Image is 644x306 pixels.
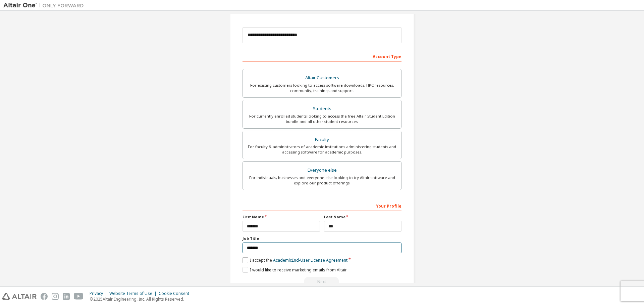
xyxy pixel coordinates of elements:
[3,2,87,9] img: Altair One
[243,257,347,263] label: I accept the
[243,277,401,287] div: Read and acccept EULA to continue
[90,296,193,302] p: © 2025 Altair Engineering, Inc. All Rights Reserved.
[247,73,397,83] div: Altair Customers
[63,293,70,300] img: linkedin.svg
[243,236,401,241] label: Job Title
[243,51,401,61] div: Account Type
[74,293,84,300] img: youtube.svg
[243,200,401,211] div: Your Profile
[247,104,397,114] div: Students
[247,175,397,186] div: For individuals, businesses and everyone else looking to try Altair software and explore our prod...
[247,135,397,144] div: Faculty
[247,166,397,175] div: Everyone else
[2,293,37,300] img: altair_logo.svg
[324,214,401,220] label: Last Name
[273,257,347,263] a: Academic End-User License Agreement
[247,83,397,93] div: For existing customers looking to access software downloads, HPC resources, community, trainings ...
[243,267,347,273] label: I would like to receive marketing emails from Altair
[159,291,193,296] div: Cookie Consent
[109,291,159,296] div: Website Terms of Use
[41,293,48,300] img: facebook.svg
[247,114,397,124] div: For currently enrolled students looking to access the free Altair Student Edition bundle and all ...
[52,293,59,300] img: instagram.svg
[247,144,397,155] div: For faculty & administrators of academic institutions administering students and accessing softwa...
[243,214,320,220] label: First Name
[90,291,109,296] div: Privacy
